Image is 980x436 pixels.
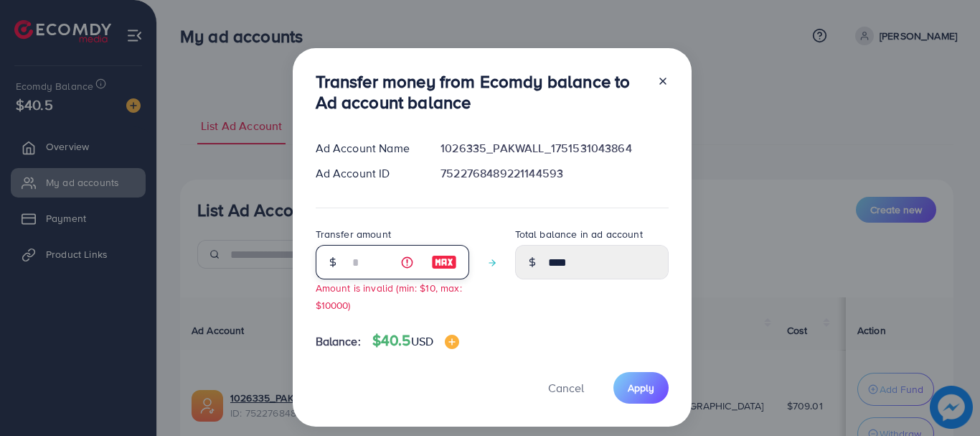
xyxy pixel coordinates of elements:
[431,254,457,271] img: image
[372,332,459,350] h4: $40.5
[316,227,391,241] label: Transfer amount
[316,281,462,311] small: Amount is invalid (min: $10, max: $10000)
[316,71,646,113] h3: Transfer money from Ecomdy balance to Ad account balance
[304,165,430,182] div: Ad Account ID
[304,140,430,157] div: Ad Account Name
[316,333,361,350] span: Balance:
[548,380,584,396] span: Cancel
[445,335,459,349] img: image
[613,372,669,403] button: Apply
[628,381,654,395] span: Apply
[411,333,433,349] span: USD
[515,227,643,241] label: Total balance in ad account
[429,140,679,157] div: 1026335_PAKWALL_1751531043864
[429,165,679,182] div: 7522768489221144593
[530,372,602,403] button: Cancel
